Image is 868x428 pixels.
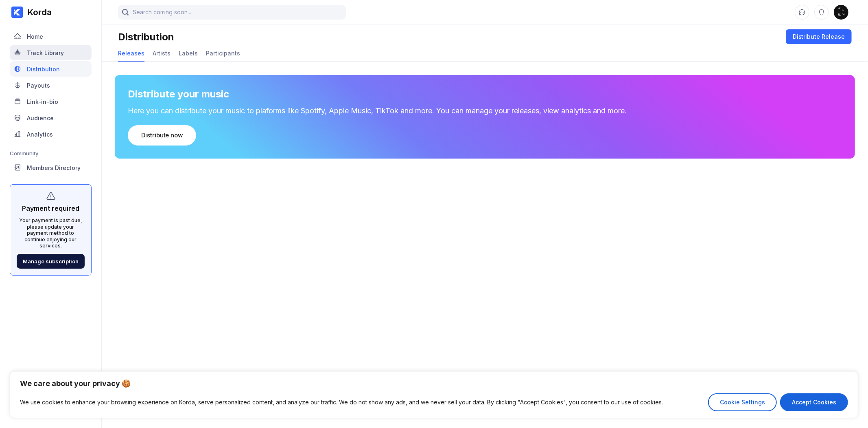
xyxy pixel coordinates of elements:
a: Payouts [10,77,92,94]
a: Link-in-bio [10,94,92,110]
button: Distribute now [128,125,196,146]
a: Analytics [10,126,92,143]
div: Labels [179,50,198,57]
div: Releases [118,50,144,57]
a: Members Directory [10,160,92,176]
div: Artists [153,50,171,57]
div: gensai [834,5,848,20]
div: Analytics [27,131,53,138]
div: Korda [23,7,52,17]
p: We care about your privacy 🍪 [20,379,848,388]
div: Participants [206,50,240,57]
div: Payment required [22,204,79,212]
p: We use cookies to enhance your browsing experience on Korda, serve personalized content, and anal... [20,397,663,407]
div: Distribution [118,31,174,43]
a: Distribution [10,61,92,77]
div: Community [10,150,92,157]
button: Cookie Settings [708,393,777,411]
div: Your payment is past due, please update your payment method to continue enjoying our services. [17,217,85,249]
input: Search coming soon... [118,5,346,20]
div: Members Directory [27,164,81,171]
a: Participants [206,46,240,62]
div: Home [27,33,43,40]
div: Distribute now [141,131,183,139]
div: Manage subscription [23,258,79,265]
a: Releases [118,46,144,62]
div: Here you can distribute your music to plaforms like Spotify, Apple Music, TikTok and more. You ca... [128,106,842,115]
div: Distribute Release [793,33,845,41]
div: Payouts [27,82,50,89]
div: Distribution [27,66,60,73]
div: Track Library [27,49,64,56]
a: Artists [153,46,171,62]
a: Audience [10,110,92,126]
div: Link-in-bio [27,98,58,105]
img: ab6761610000e5eb2dca2768c660db51210a9e6a [834,5,848,20]
div: Distribute your music [128,88,229,100]
a: Track Library [10,45,92,61]
button: Accept Cookies [780,393,848,411]
a: Labels [179,46,198,62]
button: Distribute Release [786,29,852,44]
a: Home [10,29,92,45]
button: Manage subscription [17,254,85,269]
div: Audience [27,115,54,121]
